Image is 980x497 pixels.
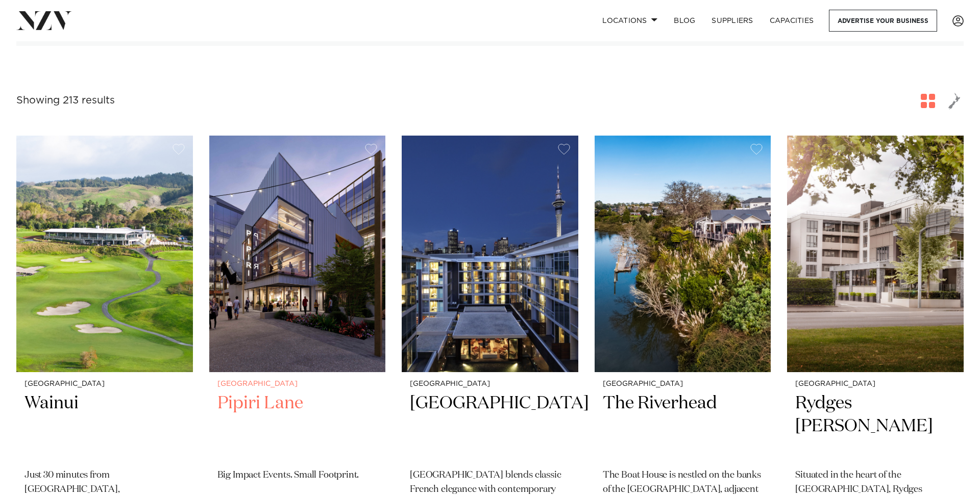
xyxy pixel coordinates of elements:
a: Advertise your business [829,10,937,32]
a: SUPPLIERS [703,10,761,32]
h2: Wainui [24,392,185,461]
small: [GEOGRAPHIC_DATA] [410,380,570,388]
small: [GEOGRAPHIC_DATA] [24,380,185,388]
a: Locations [594,10,666,32]
img: Sofitel Auckland Viaduct Harbour hotel venue [402,136,578,372]
small: [GEOGRAPHIC_DATA] [795,380,955,388]
h2: The Riverhead [603,392,763,461]
p: Big Impact Events. Small Footprint. [217,468,378,483]
small: [GEOGRAPHIC_DATA] [217,380,378,388]
div: Showing 213 results [16,93,115,109]
h2: Rydges [PERSON_NAME] [795,392,955,461]
img: nzv-logo.png [16,11,72,30]
small: [GEOGRAPHIC_DATA] [603,380,763,388]
a: Capacities [762,10,822,32]
h2: Pipiri Lane [217,392,378,461]
h2: [GEOGRAPHIC_DATA] [410,392,570,461]
a: BLOG [666,10,703,32]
